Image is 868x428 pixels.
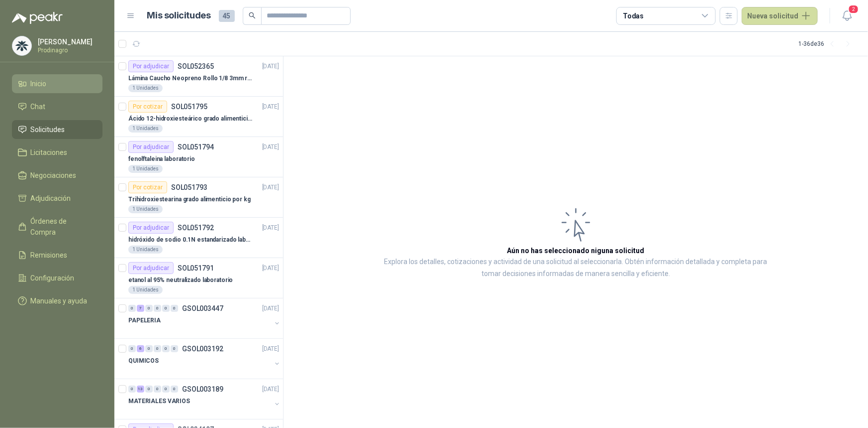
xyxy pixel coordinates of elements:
p: etanol al 95% neutralizado laboratorio [128,276,233,285]
a: Por adjudicarSOL051792[DATE] hidróxido de sodio 0.1N estandarizado laboratorio1 Unidades [114,218,283,258]
div: 0 [128,386,136,393]
a: Adjudicación [12,189,102,208]
div: 0 [128,305,136,312]
a: Por adjudicarSOL051794[DATE] fenolftaleina laboratorio1 Unidades [114,137,283,177]
span: Chat [31,101,46,112]
button: Nueva solicitud [742,7,818,25]
div: Por adjudicar [128,60,174,72]
div: 1 Unidades [128,246,163,254]
span: Manuales y ayuda [31,295,88,306]
p: SOL051794 [178,143,214,150]
div: 0 [171,386,178,393]
span: Órdenes de Compra [31,216,93,238]
span: Licitaciones [31,147,68,158]
a: 0 13 0 0 0 0 GSOL003189[DATE] MATERIALES VARIOS [128,383,281,415]
div: 1 Unidades [128,165,163,173]
p: [PERSON_NAME] [38,38,100,45]
a: Licitaciones [12,143,102,162]
div: 0 [162,305,170,312]
a: Por adjudicarSOL051791[DATE] etanol al 95% neutralizado laboratorio1 Unidades [114,258,283,298]
div: 1 Unidades [128,84,163,92]
div: 0 [145,305,153,312]
div: Por cotizar [128,181,167,193]
span: search [249,12,256,19]
div: 0 [171,345,178,352]
p: Trihidroxiestearina grado alimenticio por kg [128,195,251,204]
p: [DATE] [262,223,279,233]
div: 1 - 36 de 36 [798,36,856,52]
a: Por cotizarSOL051795[DATE] Ácido 12-hidroxiesteárico grado alimenticio por kg1 Unidades [114,97,283,137]
div: Por adjudicar [128,222,174,234]
a: Por adjudicarSOL052365[DATE] Lámina Caucho Neopreno Rollo 1/8 3mm rollo x 10M1 Unidades [114,56,283,97]
p: [DATE] [262,304,279,313]
p: [DATE] [262,385,279,394]
div: 0 [162,345,170,352]
p: QUIMICOS [128,356,159,366]
a: 0 6 0 0 0 0 GSOL003192[DATE] QUIMICOS [128,343,281,375]
div: 1 Unidades [128,125,163,133]
div: 0 [154,345,161,352]
p: [DATE] [262,143,279,152]
div: 0 [154,305,161,312]
div: 0 [145,345,153,352]
p: [DATE] [262,264,279,273]
a: Órdenes de Compra [12,212,102,242]
div: 0 [145,386,153,393]
span: Inicio [31,78,47,89]
p: [DATE] [262,183,279,192]
p: [DATE] [262,102,279,112]
img: Company Logo [12,36,31,55]
p: GSOL003192 [182,345,223,352]
p: SOL051795 [171,103,207,110]
div: 13 [137,386,144,393]
p: Explora los detalles, cotizaciones y actividad de una solicitud al seleccionarla. Obtén informaci... [383,256,769,280]
p: Prodinagro [38,47,100,53]
div: 6 [137,345,144,352]
p: GSOL003189 [182,386,223,393]
div: 0 [128,345,136,352]
div: Por adjudicar [128,262,174,274]
p: fenolftaleina laboratorio [128,154,195,164]
h3: Aún no has seleccionado niguna solicitud [507,245,645,256]
a: Remisiones [12,246,102,265]
p: Ácido 12-hidroxiesteárico grado alimenticio por kg [128,114,252,124]
p: PAPELERIA [128,316,161,325]
p: MATERIALES VARIOS [128,397,190,406]
a: Chat [12,97,102,116]
a: Negociaciones [12,166,102,185]
p: hidróxido de sodio 0.1N estandarizado laboratorio [128,235,252,245]
div: 0 [162,386,170,393]
div: 0 [171,305,178,312]
a: Configuración [12,269,102,287]
a: Inicio [12,74,102,93]
a: Solicitudes [12,120,102,139]
a: Por cotizarSOL051793[DATE] Trihidroxiestearina grado alimenticio por kg1 Unidades [114,177,283,218]
a: Manuales y ayuda [12,291,102,310]
p: [DATE] [262,344,279,354]
p: Lámina Caucho Neopreno Rollo 1/8 3mm rollo x 10M [128,74,252,83]
p: GSOL003447 [182,305,223,312]
div: 1 Unidades [128,205,163,213]
span: Negociaciones [31,170,77,181]
p: SOL051791 [178,265,214,272]
h1: Mis solicitudes [147,8,211,23]
span: Remisiones [31,250,68,261]
span: Solicitudes [31,124,65,135]
div: 1 Unidades [128,286,163,294]
p: [DATE] [262,62,279,71]
div: 7 [137,305,144,312]
div: 0 [154,386,161,393]
button: 2 [838,7,856,25]
span: 45 [219,10,235,22]
div: Todas [623,10,644,21]
p: SOL052365 [178,63,214,70]
p: SOL051792 [178,224,214,231]
span: Adjudicación [31,193,71,204]
a: 0 7 0 0 0 0 GSOL003447[DATE] PAPELERIA [128,302,281,334]
p: SOL051793 [171,184,207,191]
span: Configuración [31,273,75,284]
div: Por cotizar [128,101,167,113]
img: Logo peakr [12,12,63,24]
span: 2 [848,4,859,14]
div: Por adjudicar [128,141,174,153]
